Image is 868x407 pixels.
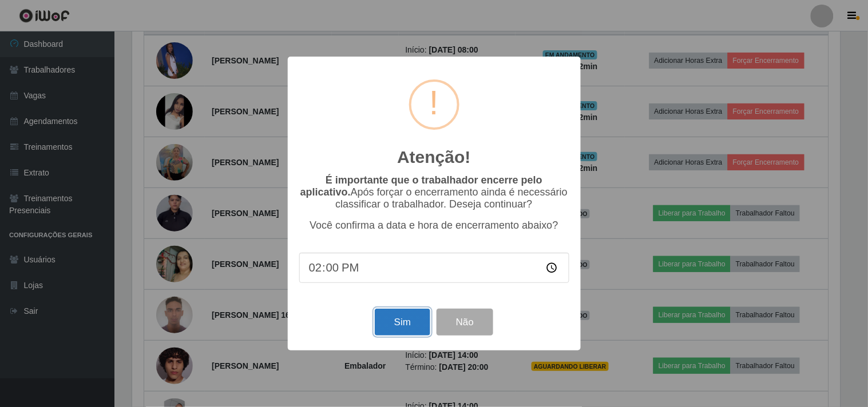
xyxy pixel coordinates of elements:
[299,174,569,210] p: Após forçar o encerramento ainda é necessário classificar o trabalhador. Deseja continuar?
[375,309,430,336] button: Sim
[299,220,569,232] p: Você confirma a data e hora de encerramento abaixo?
[300,174,542,198] b: É importante que o trabalhador encerre pelo aplicativo.
[437,309,493,336] button: Não
[397,147,470,167] h2: Atenção!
